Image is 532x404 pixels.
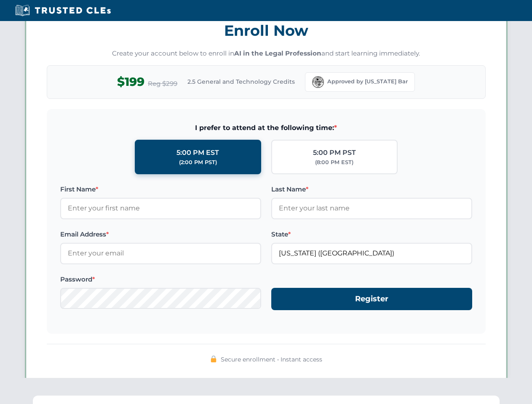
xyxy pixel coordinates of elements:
[13,4,113,17] img: Trusted CLEs
[271,184,472,194] label: Last Name
[148,79,177,89] span: Reg $299
[60,229,261,239] label: Email Address
[312,76,324,88] img: Florida Bar
[60,274,261,284] label: Password
[47,17,486,44] h3: Enroll Now
[313,147,356,158] div: 5:00 PM PST
[60,122,472,133] span: I prefer to attend at the following time:
[176,147,219,158] div: 5:00 PM EST
[187,77,295,86] span: 2.5 General and Technology Credits
[271,243,472,264] input: Florida (FL)
[234,49,321,57] strong: AI in the Legal Profession
[210,356,217,362] img: 🔒
[271,229,472,239] label: State
[47,49,486,58] p: Create your account below to enroll in and start learning immediately.
[221,355,322,364] span: Secure enrollment • Instant access
[179,158,217,167] div: (2:00 PM PST)
[271,198,472,219] input: Enter your last name
[117,72,144,91] span: $199
[60,198,261,219] input: Enter your first name
[327,77,408,86] span: Approved by [US_STATE] Bar
[60,184,261,194] label: First Name
[60,243,261,264] input: Enter your email
[315,158,353,167] div: (8:00 PM EST)
[271,288,472,310] button: Register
